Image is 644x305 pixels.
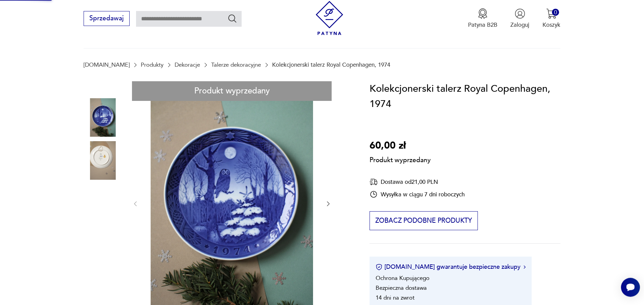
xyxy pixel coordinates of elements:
[376,263,526,271] button: [DOMAIN_NAME] gwarantuje bezpieczne zakupy
[370,178,465,186] div: Dostawa od 21,00 PLN
[376,274,429,282] li: Ochrona Kupującego
[510,21,529,29] p: Zaloguj
[376,294,415,302] li: 14 dni na zwrot
[84,16,129,22] a: Sprzedawaj
[546,8,557,19] img: Ikona koszyka
[370,190,465,198] div: Wysyłka w ciągu 7 dni roboczych
[552,9,559,16] div: 0
[370,153,431,165] p: Produkt wyprzedany
[370,138,431,154] p: 60,00 zł
[468,8,497,29] button: Patyna B2B
[468,21,497,29] p: Patyna B2B
[542,21,560,29] p: Koszyk
[376,264,382,270] img: Ikona certyfikatu
[478,8,488,19] img: Ikona medalu
[510,8,529,29] button: Zaloguj
[211,62,261,68] a: Talerze dekoracyjne
[84,62,130,68] a: [DOMAIN_NAME]
[621,278,640,297] iframe: Smartsupp widget button
[376,284,427,292] li: Bezpieczna dostawa
[312,1,347,35] img: Patyna - sklep z meblami i dekoracjami vintage
[84,11,129,26] button: Sprzedawaj
[370,81,560,112] h1: Kolekcjonerski talerz Royal Copenhagen, 1974
[227,14,237,23] button: Szukaj
[515,8,525,19] img: Ikonka użytkownika
[272,62,390,68] p: Kolekcjonerski talerz Royal Copenhagen, 1974
[524,265,526,269] img: Ikona strzałki w prawo
[370,211,478,230] button: Zobacz podobne produkty
[370,178,378,186] img: Ikona dostawy
[542,8,560,29] button: 0Koszyk
[468,8,497,29] a: Ikona medaluPatyna B2B
[141,62,163,68] a: Produkty
[175,62,200,68] a: Dekoracje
